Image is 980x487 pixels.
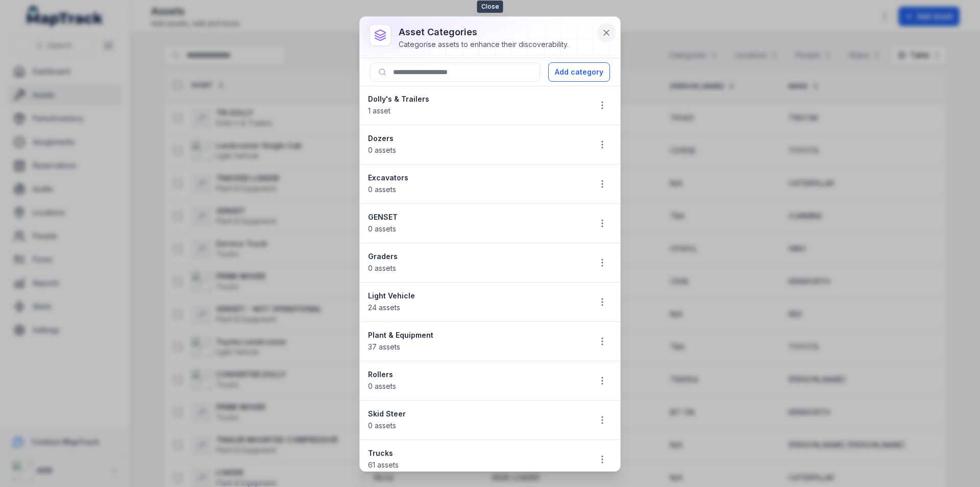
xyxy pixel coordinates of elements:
[368,212,582,222] strong: GENSET
[368,291,582,301] strong: Light Vehicle
[368,106,390,115] span: 1 asset
[368,342,400,351] span: 37 assets
[368,421,396,430] span: 0 assets
[368,173,582,183] strong: Excavators
[368,409,582,419] strong: Skid Steer
[368,133,582,144] strong: Dozers
[368,448,582,458] strong: Trucks
[548,62,610,82] button: Add category
[368,330,582,340] strong: Plant & Equipment
[477,1,503,13] span: Close
[368,369,582,380] strong: Rollers
[368,460,399,469] span: 61 assets
[368,264,396,272] span: 0 assets
[368,185,396,194] span: 0 assets
[399,25,569,39] h3: asset categories
[368,382,396,390] span: 0 assets
[368,303,400,312] span: 24 assets
[368,251,582,262] strong: Graders
[368,146,396,154] span: 0 assets
[368,224,396,233] span: 0 assets
[368,94,582,104] strong: Dolly's & Trailers
[399,39,569,50] div: Categorise assets to enhance their discoverability.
